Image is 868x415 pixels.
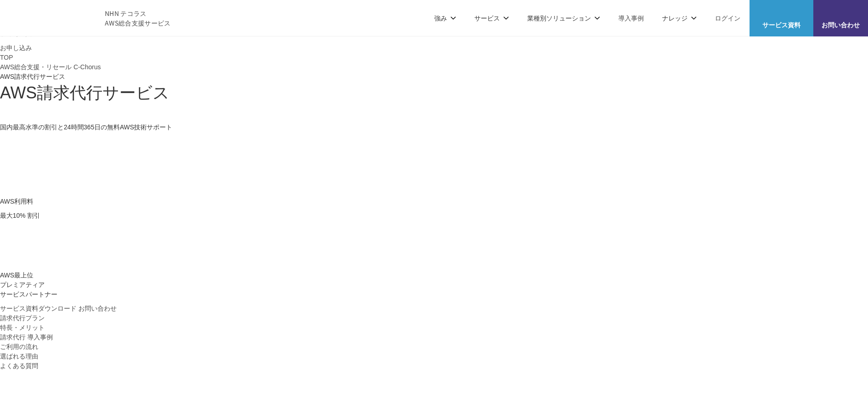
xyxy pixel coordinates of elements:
a: AWS総合支援サービス C-Chorus NHN テコラスAWS総合支援サービス [14,7,171,29]
img: お問い合わせ [833,7,848,18]
p: サービス [474,13,509,23]
span: NHN テコラス AWS総合支援サービス [105,9,171,28]
img: AWS総合支援サービス C-Chorus サービス資料 [774,7,789,18]
a: お問い合わせ [78,304,117,313]
span: お問い合わせ [78,305,117,312]
a: 導入事例 [618,13,644,23]
p: ナレッジ [662,13,697,23]
img: AWS総合支援サービス C-Chorus [14,7,91,29]
span: お問い合わせ [813,20,868,30]
p: 強み [434,13,456,23]
span: サービス資料 [750,20,813,30]
p: 業種別ソリューション [527,13,600,23]
span: 10 [13,212,20,219]
a: ログイン [715,13,740,23]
